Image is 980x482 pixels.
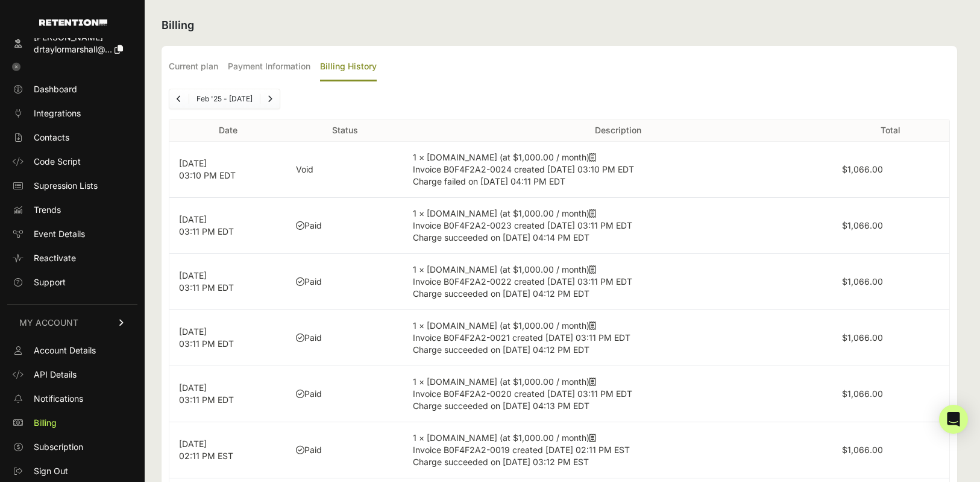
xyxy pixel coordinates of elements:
td: Void [286,142,403,198]
td: Paid [286,366,403,422]
a: API Details [7,365,137,384]
label: Current plan [169,53,218,81]
p: [DATE] 03:11 PM EDT [179,326,277,350]
span: Reactivate [34,252,76,264]
h2: Billing [162,17,957,34]
label: $1,066.00 [842,276,883,287]
span: Subscription [34,441,83,453]
a: Support [7,273,137,292]
img: Retention.com [39,19,107,26]
a: Supression Lists [7,176,137,195]
span: Integrations [34,107,81,119]
label: $1,066.00 [842,332,883,343]
a: Sign Out [7,461,137,481]
a: MY ACCOUNT [7,304,137,341]
span: Invoice B0F4F2A2-0021 created [DATE] 03:11 PM EDT [413,332,630,343]
span: Supression Lists [34,180,98,192]
span: Dashboard [34,83,77,95]
td: Paid [286,310,403,366]
label: Payment Information [228,53,310,81]
label: $1,066.00 [842,445,883,455]
div: Open Intercom Messenger [939,405,968,434]
span: Notifications [34,393,83,405]
td: 1 × [DOMAIN_NAME] (at $1,000.00 / month) [403,198,832,254]
p: [DATE] 03:11 PM EDT [179,270,277,294]
a: Subscription [7,437,137,457]
label: Billing History [320,53,377,81]
a: Reactivate [7,249,137,268]
a: Dashboard [7,80,137,99]
a: Contacts [7,128,137,147]
span: Charge succeeded on [DATE] 03:12 PM EST [413,457,589,467]
a: Next [260,89,280,109]
span: Charge succeeded on [DATE] 04:14 PM EDT [413,232,589,243]
td: 1 × [DOMAIN_NAME] (at $1,000.00 / month) [403,142,832,198]
p: [DATE] 02:11 PM EST [179,438,277,462]
a: Account Details [7,341,137,360]
a: Event Details [7,224,137,244]
span: Account Details [34,344,96,357]
p: [DATE] 03:10 PM EDT [179,157,277,182]
span: Charge succeeded on [DATE] 04:12 PM EDT [413,288,589,299]
span: Support [34,276,66,288]
span: API Details [34,369,77,381]
a: Integrations [7,104,137,123]
td: Paid [286,254,403,310]
td: 1 × [DOMAIN_NAME] (at $1,000.00 / month) [403,310,832,366]
p: [DATE] 03:11 PM EDT [179,214,277,238]
span: Sign Out [34,465,68,477]
span: drtaylormarshall@... [34,44,112,54]
span: Invoice B0F4F2A2-0023 created [DATE] 03:11 PM EDT [413,220,632,230]
td: Paid [286,422,403,478]
label: $1,066.00 [842,220,883,230]
th: Status [286,119,403,142]
span: MY ACCOUNT [19,317,78,329]
a: Trends [7,200,137,220]
span: Charge succeeded on [DATE] 04:13 PM EDT [413,401,589,411]
span: Event Details [34,228,85,240]
span: Billing [34,417,57,429]
p: [DATE] 03:11 PM EDT [179,382,277,406]
td: 1 × [DOMAIN_NAME] (at $1,000.00 / month) [403,366,832,422]
span: Invoice B0F4F2A2-0019 created [DATE] 02:11 PM EST [413,445,630,455]
li: Feb '25 - [DATE] [189,94,260,104]
span: Contacts [34,132,69,144]
td: 1 × [DOMAIN_NAME] (at $1,000.00 / month) [403,254,832,310]
label: $1,066.00 [842,164,883,174]
span: Trends [34,204,61,216]
span: Invoice B0F4F2A2-0024 created [DATE] 03:10 PM EDT [413,164,634,174]
span: Charge failed on [DATE] 04:11 PM EDT [413,176,565,186]
th: Description [403,119,832,142]
th: Date [169,119,286,142]
label: $1,066.00 [842,388,883,399]
a: Notifications [7,389,137,408]
a: Billing [7,413,137,433]
span: Code Script [34,156,81,168]
th: Total [832,119,949,142]
a: Code Script [7,152,137,171]
a: Previous [169,89,189,109]
a: [PERSON_NAME] drtaylormarshall@... [7,28,137,59]
span: Charge succeeded on [DATE] 04:12 PM EDT [413,344,589,355]
td: Paid [286,198,403,254]
span: Invoice B0F4F2A2-0022 created [DATE] 03:11 PM EDT [413,276,632,287]
td: 1 × [DOMAIN_NAME] (at $1,000.00 / month) [403,422,832,478]
span: Invoice B0F4F2A2-0020 created [DATE] 03:11 PM EDT [413,388,632,399]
